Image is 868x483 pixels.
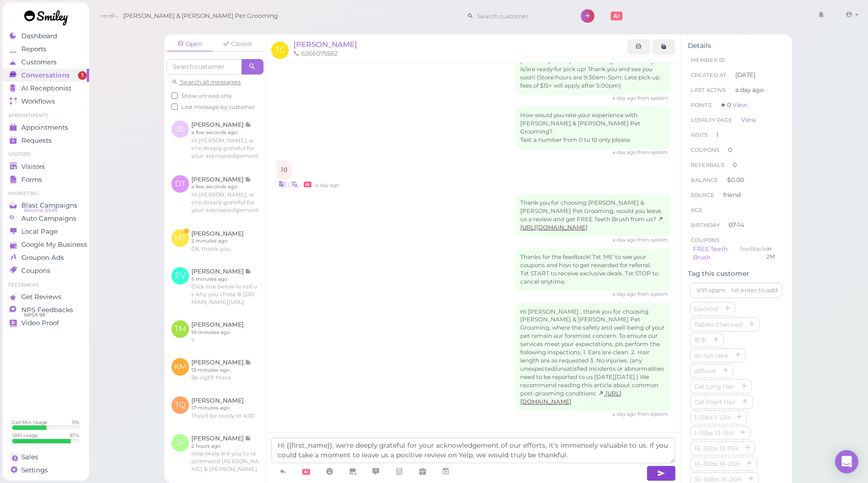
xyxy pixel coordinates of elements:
span: 1-15lbs 13-15H [692,429,735,437]
span: NPS Feedbacks [21,306,73,314]
div: 10 [276,161,292,179]
span: Loyalty page [691,117,732,123]
span: 学生 [692,336,709,344]
a: Groupon Ads [2,251,89,264]
span: Video Proof [21,319,59,327]
input: VIP,spam [690,283,782,298]
li: Feedbacks [2,282,89,288]
div: feedback [740,245,766,262]
span: Last message by customer [181,104,255,110]
span: 08/25/2025 04:33pm [612,149,637,155]
span: Referrals [691,162,724,168]
a: Settings [2,464,89,477]
i: | [288,182,289,188]
span: 1-15lbs 1-12H [692,414,732,421]
a: Forms [2,173,89,186]
a: [PERSON_NAME] [294,40,357,49]
span: age [691,207,703,213]
a: Conversations 1 [2,69,89,82]
li: friend [688,187,785,203]
a: Dashboard [2,30,89,43]
span: from system [637,291,668,297]
a: View [732,101,747,108]
span: $0.00 [727,176,744,183]
span: Visitors [21,163,45,171]
a: View [741,116,756,123]
li: Appointments [2,112,89,119]
a: FREE Teeth Brush [693,245,728,261]
a: NPS Feedbacks NPS® 99 [2,303,89,317]
span: 08/25/2025 05:46pm [612,411,637,417]
span: Auto Campaigns [21,214,77,223]
span: Source [691,192,714,198]
span: Coupons [691,237,719,243]
a: Open [167,37,213,52]
a: Reports [2,43,89,56]
span: Forms [21,176,42,184]
span: Local Page [21,227,58,236]
span: 08/25/2025 04:33pm [315,182,339,188]
a: Blast Campaigns Balance: $9.65 [2,199,89,212]
div: Details [688,42,785,50]
span: Get Reviews [21,293,62,301]
div: Call Min. Usage [12,419,47,425]
a: Get Reviews [2,290,89,303]
span: Sales [21,453,38,461]
div: How would you rate your experience with [PERSON_NAME] & [PERSON_NAME] Pet Grooming? Text a number... [515,106,670,149]
span: from system [637,237,668,243]
div: 87 % [70,432,79,438]
div: Thanks for the feedback! Txt 'ME' to see your coupons and how to get rewarded for referral. Txt S... [515,248,670,291]
span: Dashboard [21,32,57,40]
span: ★ 0 [720,101,747,108]
div: Expires at2025-10-24 11:59pm [766,245,779,262]
span: 08/25/2025 02:56pm [612,95,637,101]
span: 08/25/2025 04:38pm [612,291,637,297]
a: Customers [2,56,89,69]
span: Appointments [21,123,68,132]
span: Workflows [21,97,55,106]
span: TG [271,42,289,59]
span: Visits [691,132,708,138]
li: Visitors [2,151,89,158]
li: Marketing [2,190,89,197]
span: Conversations [21,71,70,79]
div: Tag this customer [688,270,785,278]
a: Requests [2,134,89,147]
span: Show unread only [181,92,232,99]
span: Requests [21,136,52,145]
span: AI Receptionist [21,84,71,92]
a: Coupons [2,264,89,277]
div: SMS Usage [12,432,38,438]
span: Created At [691,72,727,78]
li: 0 [688,142,785,158]
span: Member ID [691,57,725,63]
span: Points [691,102,712,108]
span: Coupons [691,147,719,153]
span: [PERSON_NAME] & [PERSON_NAME] Pet Grooming [123,2,278,30]
span: do not take [692,352,730,359]
span: Birthday [691,222,720,228]
span: 1 [78,71,87,80]
li: 6266075582 [291,49,340,58]
a: Sales [2,451,89,464]
input: Search customer [474,8,568,24]
div: • [276,179,670,189]
li: 1 [688,127,785,143]
div: Hi [PERSON_NAME], this is [PERSON_NAME] & [PERSON_NAME] Pet Grooming. Your fur baby is/are ready ... [515,44,670,95]
span: Groupon Ads [21,254,64,262]
span: Balance [691,177,720,183]
span: Reports [21,45,46,53]
span: Rabies Checked [692,321,744,328]
div: Hi [PERSON_NAME] , thank you for choosing [PERSON_NAME] & [PERSON_NAME] Pet Grooming, where the s... [515,303,670,411]
span: NPS® 99 [24,311,45,319]
a: Google My Business [2,238,89,251]
a: Search all messages [171,78,241,86]
div: Open Intercom Messenger [835,450,858,473]
a: AI Receptionist [2,82,89,95]
span: blacklist [692,305,720,313]
span: Coupons [21,267,50,275]
a: Visitors [2,160,89,173]
span: [DATE] [735,71,756,79]
span: from system [637,95,668,101]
